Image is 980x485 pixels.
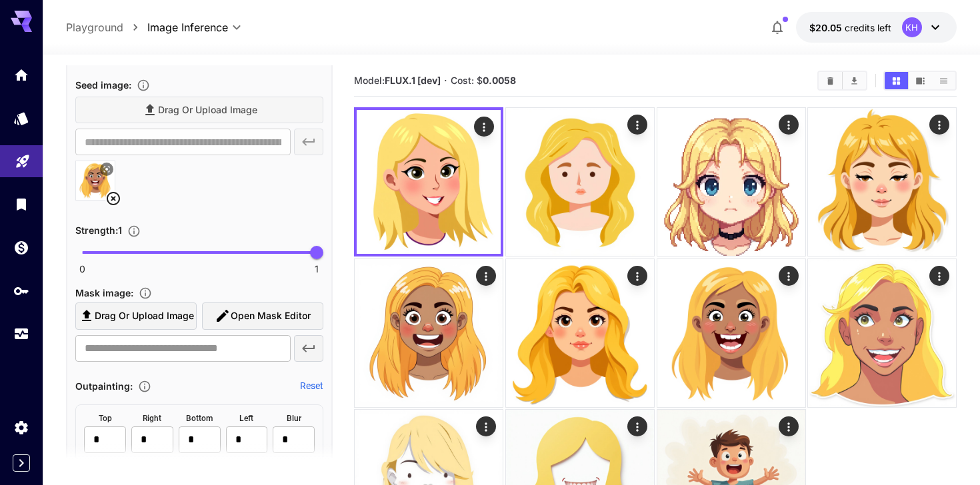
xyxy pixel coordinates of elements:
span: 0 [79,262,85,276]
div: Home [13,67,29,83]
button: Show media in video view [909,72,932,89]
span: Drag or upload image [95,308,194,324]
b: FLUX.1 [dev] [385,75,441,86]
span: Outpainting : [75,380,133,392]
div: Show media in grid viewShow media in video viewShow media in list view [883,71,957,91]
div: Playground [15,149,31,166]
div: Actions [929,115,949,135]
div: $20.05 [809,21,891,35]
div: Actions [929,266,949,286]
span: Seed image : [75,79,131,91]
img: Z [357,110,501,254]
div: Actions [476,266,496,286]
div: Actions [778,115,798,135]
button: Expand sidebar [13,454,30,472]
div: Settings [13,419,29,436]
div: Actions [627,416,647,436]
div: Seed Image is required! [75,284,323,367]
button: Control the influence of the seedImage in the generated output [122,225,146,238]
div: Usage [13,326,29,342]
img: 9k= [506,108,654,256]
div: Clear AllDownload All [817,71,867,91]
div: Actions [778,416,798,436]
button: Extends the image boundaries in specified directions. [133,380,157,393]
div: Actions [778,266,798,286]
label: bottom [186,413,213,424]
label: Drag or upload image [75,302,197,330]
div: Wallet [13,239,29,256]
span: Strength : 1 [75,225,122,236]
button: Open Mask Editor [202,302,323,330]
button: Clear All [819,72,842,89]
button: Upload a reference image to guide the result. This is needed for Image-to-Image or Inpainting. Su... [131,79,155,92]
button: Show media in list view [932,72,955,89]
b: 0.0058 [483,75,516,86]
a: Playground [66,19,123,35]
button: Download All [843,72,866,89]
nav: breadcrumb [66,19,147,35]
span: 1 [315,262,319,276]
span: credits left [845,22,891,33]
div: Models [13,110,29,127]
div: Actions [627,266,647,286]
span: $20.05 [809,22,845,33]
img: 9k= [808,259,956,407]
span: Mask image : [75,287,133,298]
span: Cost: $ [451,75,516,86]
img: Z [657,108,805,256]
div: Actions [627,115,647,135]
p: · [444,73,447,89]
label: right [143,413,161,424]
img: Z [355,259,503,407]
span: Image Inference [147,19,228,35]
div: API Keys [13,282,29,299]
button: $20.05KH [796,12,957,43]
label: left [239,413,253,424]
button: Reset [300,379,323,392]
div: Library [13,196,29,213]
img: 2Q== [506,259,654,407]
div: Actions [476,416,496,436]
button: Upload a mask image to define the area to edit, or use the Mask Editor to create one from your se... [133,286,157,300]
label: Blur [287,413,301,424]
span: Model: [354,75,441,86]
label: top [99,413,112,424]
div: Actions [474,117,494,137]
img: Z [808,108,956,256]
img: Z [657,259,805,407]
div: KH [902,17,922,37]
button: Show media in grid view [885,72,908,89]
span: Open Mask Editor [231,308,311,324]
